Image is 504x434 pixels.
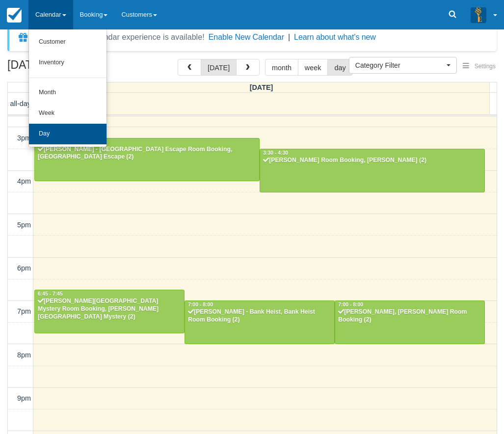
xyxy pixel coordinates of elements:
[17,264,31,272] span: 6pm
[33,31,205,43] div: A new Booking Calendar experience is available!
[29,124,106,144] a: Day
[17,351,31,359] span: 8pm
[29,103,106,124] a: Week
[34,138,260,181] a: 3:15 - 4:15[PERSON_NAME] - [GEOGRAPHIC_DATA] Escape Room Booking, [GEOGRAPHIC_DATA] Escape (2)
[29,82,106,103] a: Month
[7,8,22,23] img: checkfront-main-nav-mini-logo.png
[37,298,182,321] div: [PERSON_NAME][GEOGRAPHIC_DATA] Mystery Room Booking, [PERSON_NAME][GEOGRAPHIC_DATA] Mystery (2)
[17,307,31,315] span: 7pm
[471,7,486,23] img: A3
[17,221,31,229] span: 5pm
[187,308,332,324] div: [PERSON_NAME] - Bank Heist, Bank Heist Room Booking (2)
[457,59,502,74] button: Settings
[28,29,107,147] ul: Calendar
[188,302,213,307] span: 7:00 - 8:00
[17,134,31,142] span: 3pm
[338,308,482,324] div: [PERSON_NAME], [PERSON_NAME] Room Booking (2)
[185,300,335,344] a: 7:00 - 8:00[PERSON_NAME] - Bank Heist, Bank Heist Room Booking (2)
[209,32,284,42] button: Enable New Calendar
[327,59,352,76] button: day
[338,302,363,307] span: 7:00 - 8:00
[38,291,63,297] span: 6:45 - 7:45
[250,83,273,91] span: [DATE]
[17,394,31,402] span: 9pm
[265,59,298,76] button: month
[260,149,485,192] a: 3:30 - 4:30[PERSON_NAME] Room Booking, [PERSON_NAME] (2)
[29,32,106,53] a: Customer
[294,33,376,41] a: Learn about what's new
[29,53,106,73] a: Inventory
[7,59,132,77] h2: [DATE]
[349,57,457,74] button: Category Filter
[335,300,485,344] a: 7:00 - 8:00[PERSON_NAME], [PERSON_NAME] Room Booking (2)
[263,150,288,156] span: 3:30 - 4:30
[475,63,496,70] span: Settings
[10,100,31,108] span: all-day
[288,33,290,41] span: |
[355,60,444,70] span: Category Filter
[37,146,257,162] div: [PERSON_NAME] - [GEOGRAPHIC_DATA] Escape Room Booking, [GEOGRAPHIC_DATA] Escape (2)
[298,59,328,76] button: week
[201,59,237,76] button: [DATE]
[34,290,185,333] a: 6:45 - 7:45[PERSON_NAME][GEOGRAPHIC_DATA] Mystery Room Booking, [PERSON_NAME][GEOGRAPHIC_DATA] My...
[263,157,482,164] div: [PERSON_NAME] Room Booking, [PERSON_NAME] (2)
[17,177,31,185] span: 4pm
